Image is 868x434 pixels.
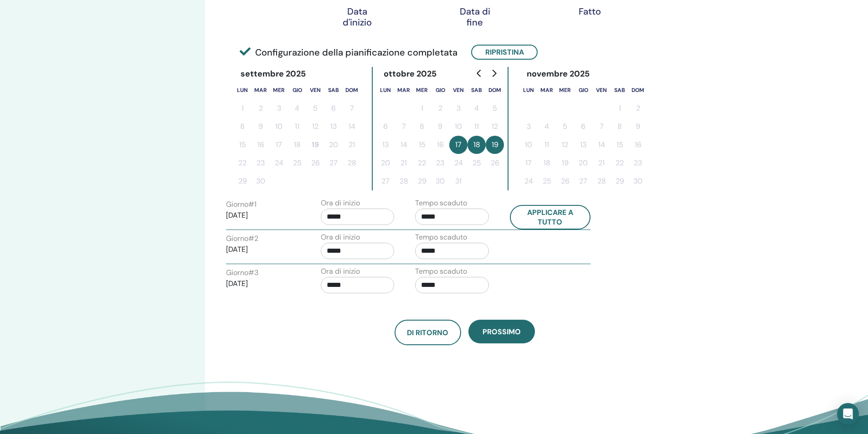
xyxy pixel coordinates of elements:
[306,81,324,99] th: venerdì
[486,81,504,99] th: domenica
[837,403,859,425] div: Open Intercom Messenger
[288,117,306,136] button: 11
[233,99,252,117] button: 1
[252,136,270,154] button: 16
[556,81,574,99] th: mercoledì
[252,154,270,172] button: 23
[592,172,611,190] button: 28
[431,99,449,117] button: 2
[519,172,538,190] button: 24
[486,136,504,154] button: 19
[574,136,592,154] button: 13
[611,81,629,99] th: sabato
[252,117,270,136] button: 9
[467,81,486,99] th: sabato
[252,99,270,117] button: 2
[343,154,361,172] button: 28
[629,117,647,136] button: 9
[321,232,360,243] label: Ora di inizio
[413,117,431,136] button: 8
[343,81,361,99] th: domenica
[343,99,361,117] button: 7
[556,154,574,172] button: 19
[611,136,629,154] button: 15
[556,172,574,190] button: 26
[233,154,252,172] button: 22
[415,198,467,209] label: Tempo scaduto
[415,266,467,277] label: Tempo scaduto
[270,117,288,136] button: 10
[611,172,629,190] button: 29
[376,136,395,154] button: 13
[233,81,252,99] th: lunedì
[233,67,313,81] div: settembre 2025
[556,117,574,136] button: 5
[376,81,395,99] th: lunedì
[449,136,467,154] button: 17
[226,244,300,255] p: [DATE]
[538,172,556,190] button: 25
[431,136,449,154] button: 16
[343,136,361,154] button: 21
[306,154,324,172] button: 26
[270,81,288,99] th: mercoledì
[567,6,613,17] div: Fatto
[629,99,647,117] button: 2
[376,67,444,81] div: ottobre 2025
[519,136,538,154] button: 10
[270,136,288,154] button: 17
[407,328,448,337] span: Di ritorno
[574,154,592,172] button: 20
[376,117,395,136] button: 6
[574,172,592,190] button: 27
[226,199,257,210] label: Giorno # 1
[431,81,449,99] th: giovedì
[449,99,467,117] button: 3
[270,154,288,172] button: 24
[574,117,592,136] button: 6
[288,136,306,154] button: 18
[538,154,556,172] button: 18
[324,136,343,154] button: 20
[449,81,467,99] th: venerdì
[395,81,413,99] th: martedì
[306,99,324,117] button: 5
[413,136,431,154] button: 15
[538,117,556,136] button: 4
[592,117,611,136] button: 7
[288,81,306,99] th: giovedì
[449,154,467,172] button: 24
[343,117,361,136] button: 14
[538,81,556,99] th: martedì
[611,99,629,117] button: 1
[592,154,611,172] button: 21
[413,81,431,99] th: mercoledì
[483,327,521,337] span: Prossimo
[467,99,486,117] button: 4
[452,6,498,28] div: Data di fine
[226,278,300,289] p: [DATE]
[486,117,504,136] button: 12
[431,172,449,190] button: 30
[376,154,395,172] button: 20
[556,136,574,154] button: 12
[226,210,300,221] p: [DATE]
[574,81,592,99] th: giovedì
[233,117,252,136] button: 8
[467,154,486,172] button: 25
[592,136,611,154] button: 14
[510,205,591,230] button: Applicare a tutto
[519,117,538,136] button: 3
[415,232,467,243] label: Tempo scaduto
[252,81,270,99] th: martedì
[376,172,395,190] button: 27
[472,64,487,82] button: Go to previous month
[240,46,457,59] span: Configurazione della pianificazione completata
[233,172,252,190] button: 29
[334,6,380,28] div: Data d'inizio
[321,198,360,209] label: Ora di inizio
[324,154,343,172] button: 27
[449,117,467,136] button: 10
[395,117,413,136] button: 7
[395,172,413,190] button: 28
